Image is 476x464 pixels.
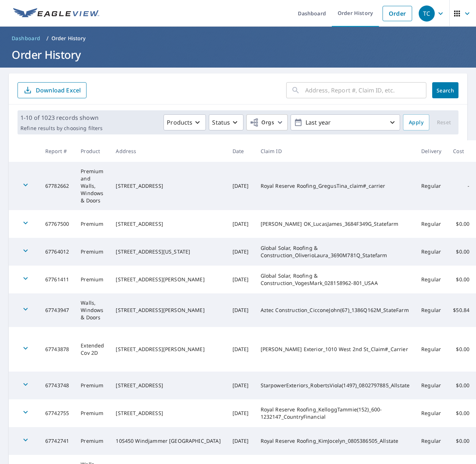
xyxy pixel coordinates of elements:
[116,410,220,417] div: [STREET_ADDRESS]
[20,125,103,132] p: Refine results by choosing filters
[116,382,220,389] div: [STREET_ADDRESS]
[415,293,447,327] td: Regular
[415,372,447,399] td: Regular
[116,182,220,190] div: [STREET_ADDRESS]
[9,47,467,62] h1: Order History
[227,238,255,266] td: [DATE]
[255,238,416,266] td: Global Solar, Roofing & Construction_OliverioLaura_3690M781Q_Statefarm
[250,118,274,127] span: Orgs
[75,327,110,372] td: Extended Cov 2D
[39,238,75,266] td: 67764012
[227,399,255,427] td: [DATE]
[255,266,416,293] td: Global Solar, Roofing & Construction_VogesMark_028158962-801_USAA
[116,307,220,314] div: [STREET_ADDRESS][PERSON_NAME]
[116,276,220,283] div: [STREET_ADDRESS][PERSON_NAME]
[227,372,255,399] td: [DATE]
[447,293,475,327] td: $50.84
[432,82,458,98] button: Search
[255,210,416,238] td: [PERSON_NAME] OK_LucasJames_3684F349G_Statefarm
[409,118,423,127] span: Apply
[39,210,75,238] td: 67767500
[39,327,75,372] td: 67743878
[12,35,41,42] span: Dashboard
[227,140,255,162] th: Date
[447,140,475,162] th: Cost
[415,266,447,293] td: Regular
[116,346,220,353] div: [STREET_ADDRESS][PERSON_NAME]
[39,293,75,327] td: 67743947
[447,238,475,266] td: $0.00
[255,293,416,327] td: Aztec Construction_CicconeJohn(67)_1386Q162M_StateFarm
[75,399,110,427] td: Premium
[167,118,192,127] p: Products
[75,140,110,162] th: Product
[255,140,416,162] th: Claim ID
[75,427,110,455] td: Premium
[75,210,110,238] td: Premium
[419,5,435,22] div: TC
[415,427,447,455] td: Regular
[255,427,416,455] td: Royal Reserve Roofing_KimJocelyn_0805386505_Allstate
[75,238,110,266] td: Premium
[164,114,206,130] button: Products
[39,372,75,399] td: 67743748
[415,162,447,210] td: Regular
[39,266,75,293] td: 67761411
[9,33,467,44] nav: breadcrumb
[291,114,400,130] button: Last year
[447,327,475,372] td: $0.00
[415,327,447,372] td: Regular
[255,162,416,210] td: Royal Reserve Roofing_GregusTina_claim#_carrier
[110,140,226,162] th: Address
[75,372,110,399] td: Premium
[415,238,447,266] td: Regular
[227,266,255,293] td: [DATE]
[39,140,75,162] th: Report #
[447,427,475,455] td: $0.00
[75,293,110,327] td: Walls, Windows & Doors
[415,140,447,162] th: Delivery
[20,113,103,122] p: 1-10 of 1023 records shown
[447,399,475,427] td: $0.00
[447,162,475,210] td: -
[415,210,447,238] td: Regular
[246,114,288,130] button: Orgs
[303,116,388,129] p: Last year
[75,266,110,293] td: Premium
[13,8,99,19] img: EV Logo
[255,327,416,372] td: [PERSON_NAME] Exterior_1010 West 2nd St_Claim#_Carrier
[227,327,255,372] td: [DATE]
[116,220,220,228] div: [STREET_ADDRESS]
[36,86,81,94] p: Download Excel
[383,6,412,21] a: Order
[227,293,255,327] td: [DATE]
[39,162,75,210] td: 67782662
[438,87,453,94] span: Search
[403,114,429,130] button: Apply
[305,80,426,100] input: Address, Report #, Claim ID, etc.
[39,427,75,455] td: 67742741
[39,399,75,427] td: 67742755
[9,33,43,44] a: Dashboard
[255,372,416,399] td: StarpowerExteriors_RobertsViola(1497)_0802797885_Allstate
[227,427,255,455] td: [DATE]
[116,437,220,445] div: 10S450 Windjammer [GEOGRAPHIC_DATA]
[415,399,447,427] td: Regular
[447,210,475,238] td: $0.00
[116,248,220,255] div: [STREET_ADDRESS][US_STATE]
[227,162,255,210] td: [DATE]
[18,82,87,98] button: Download Excel
[209,114,243,130] button: Status
[227,210,255,238] td: [DATE]
[255,399,416,427] td: Royal Reserve Roofing_KelloggTammie(152)_600-1232147_CountryFinancial
[447,266,475,293] td: $0.00
[212,118,230,127] p: Status
[75,162,110,210] td: Premium and Walls, Windows & Doors
[51,35,86,42] p: Order History
[46,34,49,43] li: /
[447,372,475,399] td: $0.00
